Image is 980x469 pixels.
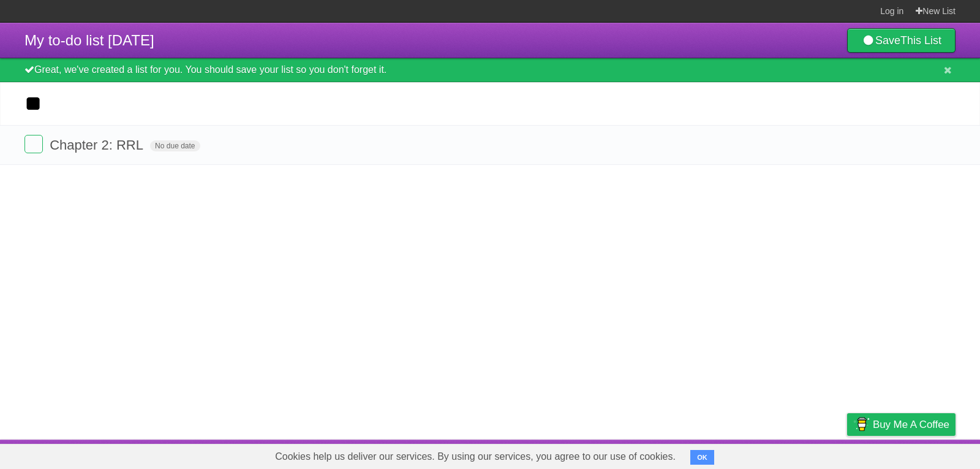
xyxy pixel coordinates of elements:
[873,414,949,435] span: Buy me a coffee
[847,28,956,53] a: SaveThis List
[684,443,710,466] a: About
[263,444,688,469] span: Cookies help us deliver our services. By using our services, you agree to our use of cookies.
[900,34,941,47] b: This List
[725,443,774,466] a: Developers
[790,443,816,466] a: Terms
[847,413,956,436] a: Buy me a coffee
[50,137,146,153] span: Chapter 2: RRL
[831,443,863,466] a: Privacy
[24,32,154,48] span: My to-do list [DATE]
[853,414,870,435] img: Buy me a coffee
[150,140,200,151] span: No due date
[878,443,956,466] a: Suggest a feature
[24,135,43,153] label: Done
[690,450,714,465] button: OK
